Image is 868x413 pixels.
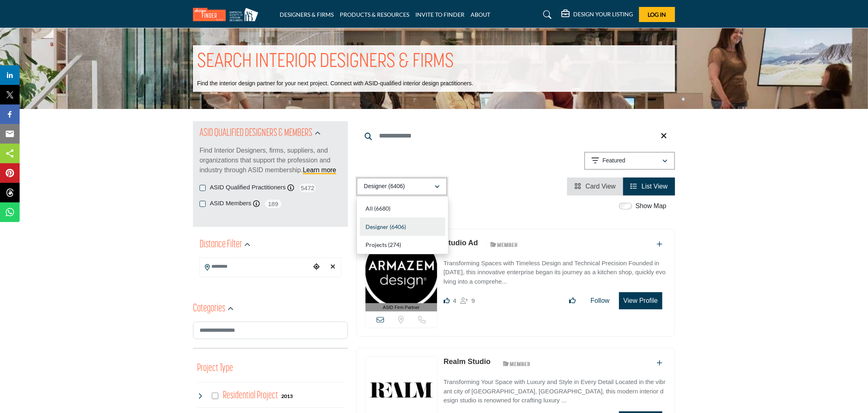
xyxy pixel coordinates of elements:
a: ABOUT [471,11,490,18]
span: Log In [648,11,666,18]
p: Find Interior Designers, firms, suppliers, and organizations that support the profession and indu... [200,146,341,175]
h2: ASID QUALIFIED DESIGNERS & MEMBERS [200,126,312,141]
input: Search Category [193,322,348,339]
a: Add To List [657,360,662,366]
p: Designer (6406) [364,182,405,191]
label: Show Map [635,201,666,211]
b: 2013 [281,393,293,399]
button: Project Type [197,361,233,376]
div: 2013 Results For Residential Project [281,392,293,400]
button: Designer (6406) [357,178,447,195]
b: (6680) [374,205,390,212]
button: Follow [585,293,615,309]
button: Log In [639,7,675,22]
label: ASID Qualified Practitioners [210,183,286,192]
span: All [366,205,373,212]
button: Like listing [564,293,581,309]
h1: SEARCH INTERIOR DESIGNERS & FIRMS [197,49,454,75]
p: Studio Ad [444,238,478,249]
a: PRODUCTS & RESOURCES [340,11,409,18]
span: 189 [264,199,283,209]
a: Transforming Your Space with Luxury and Style in Every Detail Located in the vibrant city of [GEO... [444,373,666,405]
input: Select Residential Project checkbox [212,393,218,399]
img: ASID Members Badge Icon [486,240,523,250]
p: Realm Studio [444,356,491,367]
p: Transforming Your Space with Luxury and Style in Every Detail Located in the vibrant city of [GEO... [444,377,666,405]
p: Find the interior design partner for your next project. Connect with ASID-qualified interior desi... [197,80,473,88]
span: List View [641,183,668,190]
a: Transforming Spaces with Timeless Design and Technical Precision Founded in [DATE], this innovati... [444,254,666,286]
img: Studio Ad [366,238,437,303]
img: ASID Members Badge Icon [498,358,535,369]
a: View Card [574,183,616,190]
h2: Distance Filter [200,238,242,252]
a: Add To List [657,241,662,248]
span: Designer [366,223,388,230]
div: Followers [460,296,475,306]
a: INVITE TO FINDER [415,11,464,18]
div: Designer (6406) [357,196,449,254]
span: Card View [585,183,616,190]
a: Studio Ad [444,239,478,247]
input: ASID Qualified Practitioners checkbox [200,185,206,191]
li: Card View [567,178,623,195]
a: ASID Firm Partner [366,238,437,312]
div: DESIGN YOUR LISTING [561,10,633,20]
i: Likes [444,298,450,304]
label: ASID Members [210,199,251,208]
span: 4 [453,297,456,304]
div: Choose your current location [310,258,323,276]
span: ASID Firm Partner [383,304,420,311]
input: Search Keyword [357,126,675,146]
a: View List [630,183,668,190]
span: Projects [366,241,387,248]
span: 5472 [298,183,317,193]
b: (274) [388,241,401,248]
img: Site Logo [193,8,262,21]
b: (6406) [390,223,406,230]
input: ASID Members checkbox [200,201,206,207]
div: Clear search location [327,258,339,276]
a: Learn more [303,167,336,173]
p: Transforming Spaces with Timeless Design and Technical Precision Founded in [DATE], this innovati... [444,259,666,286]
a: DESIGNERS & FIRMS [280,11,334,18]
button: View Profile [619,292,662,309]
a: Search [536,8,557,21]
h4: Residential Project: Types of projects range from simple residential renovations to highly comple... [223,389,278,403]
span: 9 [471,297,475,304]
h2: Categories [193,302,225,316]
button: Featured [584,152,675,170]
input: Search Location [200,259,310,275]
a: Realm Studio [444,357,491,366]
li: List View [623,178,675,195]
p: Featured [603,157,626,165]
h5: DESIGN YOUR LISTING [573,11,633,18]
